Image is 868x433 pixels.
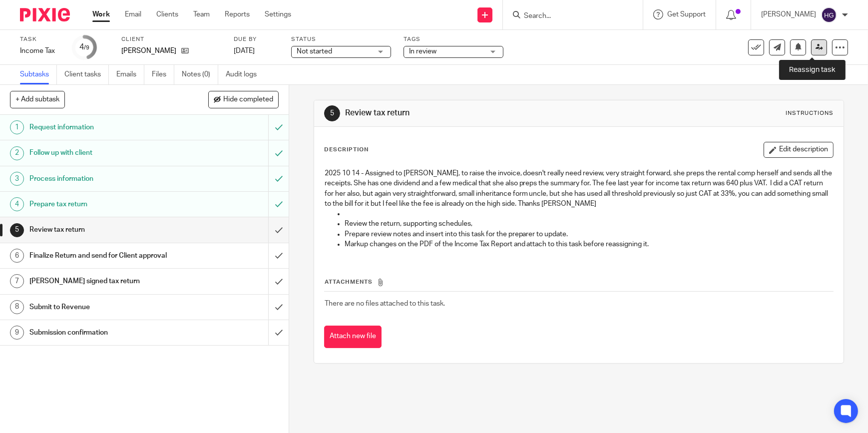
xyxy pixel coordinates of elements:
[29,325,182,340] h1: Submission confirmation
[265,9,291,19] a: Settings
[297,48,332,55] span: Not started
[84,45,89,50] small: /9
[345,239,833,249] p: Markup changes on the PDF of the Income Tax Report and attach to this task before reassigning it.
[116,65,144,84] a: Emails
[345,108,600,118] h1: Review tax return
[226,65,264,84] a: Audit logs
[523,12,613,21] input: Search
[10,300,24,314] div: 8
[79,41,89,53] div: 4
[20,8,70,21] img: Pixie
[29,300,182,315] h1: Submit to Revenue
[345,219,833,229] p: Review the return, supporting schedules,
[20,46,60,56] div: Income Tax
[156,9,178,19] a: Clients
[121,46,176,56] p: [PERSON_NAME]
[20,35,60,43] label: Task
[409,48,436,55] span: In review
[152,65,174,84] a: Files
[234,35,279,43] label: Due by
[821,7,837,23] img: svg%3E
[10,146,24,160] div: 2
[64,65,109,84] a: Client tasks
[182,65,218,84] a: Notes (0)
[193,9,210,19] a: Team
[10,172,24,186] div: 3
[325,168,833,209] p: 2025 10 14 - Assigned to [PERSON_NAME], to raise the invoice, doesn't really need review, very st...
[10,91,65,108] button: + Add subtask
[10,120,24,134] div: 1
[404,35,503,43] label: Tags
[29,171,182,186] h1: Process information
[291,35,391,43] label: Status
[225,9,250,19] a: Reports
[10,249,24,263] div: 6
[20,65,57,84] a: Subtasks
[223,96,273,104] span: Hide completed
[761,9,816,19] p: [PERSON_NAME]
[10,326,24,340] div: 9
[29,274,182,289] h1: [PERSON_NAME] signed tax return
[667,11,706,18] span: Get Support
[764,142,834,158] button: Edit description
[208,91,279,108] button: Hide completed
[121,35,221,43] label: Client
[10,274,24,288] div: 7
[125,9,141,19] a: Email
[325,300,445,307] span: There are no files attached to this task.
[325,279,373,285] span: Attachments
[29,197,182,212] h1: Prepare tax return
[29,248,182,263] h1: Finalize Return and send for Client approval
[345,229,833,239] p: Prepare review notes and insert into this task for the preparer to update.
[324,105,340,121] div: 5
[29,120,182,135] h1: Request information
[10,197,24,211] div: 4
[29,222,182,237] h1: Review tax return
[786,109,834,117] div: Instructions
[324,326,382,348] button: Attach new file
[92,9,110,19] a: Work
[10,223,24,237] div: 5
[29,145,182,160] h1: Follow up with client
[234,47,255,54] span: [DATE]
[324,146,369,154] p: Description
